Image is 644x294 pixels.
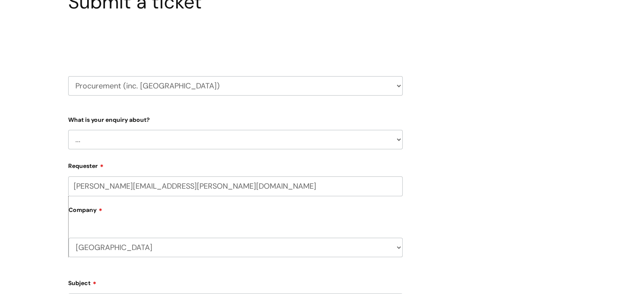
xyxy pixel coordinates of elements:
input: Email [68,176,403,196]
label: Company [69,203,403,223]
h2: Select issue type [68,33,403,49]
label: Requester [68,159,403,170]
label: Subject [68,277,403,287]
label: What is your enquiry about? [68,115,403,124]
